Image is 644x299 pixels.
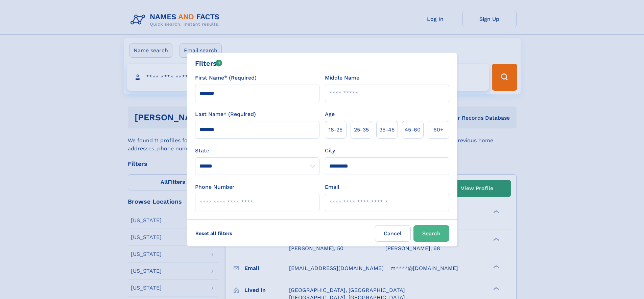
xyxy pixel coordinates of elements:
label: State [195,147,319,155]
span: 35‑45 [379,126,395,134]
span: 45‑60 [405,126,421,134]
span: 18‑25 [329,126,342,134]
label: Age [325,110,335,118]
label: Reset all filters [191,225,237,241]
span: 60+ [433,126,444,134]
label: First Name* (Required) [195,74,257,82]
label: Phone Number [195,183,235,191]
label: Last Name* (Required) [195,110,256,118]
label: Email [325,183,339,191]
label: City [325,147,335,155]
span: 25‑35 [354,126,369,134]
button: Search [413,225,449,242]
label: Cancel [375,225,411,242]
label: Middle Name [325,74,359,82]
div: Filters [195,58,222,68]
